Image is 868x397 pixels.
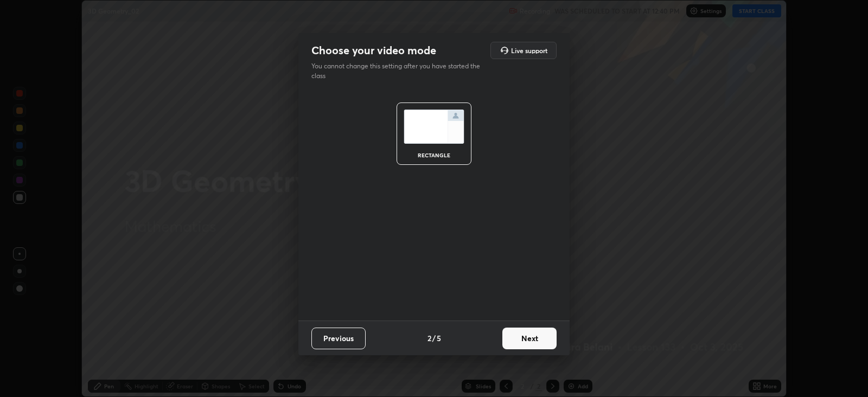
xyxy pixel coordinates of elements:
[404,110,464,144] img: normalScreenIcon.ae25ed63.svg
[427,332,431,344] h4: 2
[311,328,366,349] button: Previous
[311,43,436,57] h2: Choose your video mode
[502,328,557,349] button: Next
[412,152,456,158] div: rectangle
[311,61,487,81] p: You cannot change this setting after you have started the class
[437,332,441,344] h4: 5
[511,47,547,54] h5: Live support
[432,332,436,344] h4: /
